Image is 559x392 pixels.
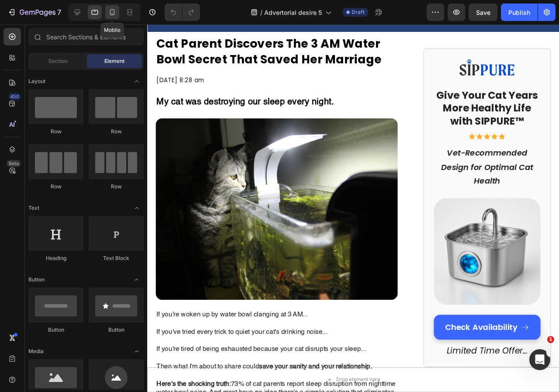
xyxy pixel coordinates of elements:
[10,356,263,365] p: Then what I'm about to share could
[57,7,61,17] p: 7
[508,8,530,17] div: Publish
[165,3,200,21] div: Undo/Redo
[48,57,67,65] span: Section
[301,336,414,350] h2: Limited Time Offer...
[130,273,144,287] span: Toggle open
[130,201,144,215] span: Toggle open
[264,8,322,17] span: Advertorial desire 5
[28,276,45,284] span: Button
[104,57,124,65] span: Element
[28,326,83,334] div: Button
[28,28,144,45] input: Search Sections & Elements
[89,128,144,135] div: Row
[89,326,144,334] div: Button
[28,347,44,355] span: Media
[301,305,414,332] a: Check Availability
[313,313,390,325] span: Check Availability
[28,183,83,191] div: Row
[117,357,236,364] strong: save your sanity and your relationship.
[7,160,21,167] div: Beta
[28,254,83,262] div: Heading
[476,9,490,16] span: Save
[199,370,245,377] div: Drop element here
[10,301,263,310] p: If you're woken up by water bowl clanging at 3 AM...
[10,319,263,329] p: If you've tried every trick to quiet your cat's drinking noise...
[301,183,414,295] img: gempages_575008548631610480-46f1e37d-8757-4973-8f38-7b0e23194f45.png
[10,77,196,87] strong: My cat was destroying our sleep every night.
[89,254,144,262] div: Text Block
[501,3,538,21] button: Publish
[28,128,83,135] div: Row
[547,336,554,343] span: 1
[89,183,144,191] div: Row
[309,129,406,170] i: Vet-Recommended Design for Optimal Cat Health
[28,204,39,212] span: Text
[529,349,550,370] iframe: Intercom live chat
[147,24,559,392] iframe: Design area
[260,8,262,17] span: /
[304,67,411,109] strong: Give Your Cat Years More Healthy Life with SIPPURE™
[130,74,144,88] span: Toggle open
[469,3,497,21] button: Save
[8,93,21,100] div: 450
[314,36,401,58] img: gempages_575008548631610480-8a726b1a-88a0-4110-a07b-864ef6e53805.svg
[10,337,263,347] p: If you're tired of being exhausted because your cat disrupts your sleep...
[352,8,365,16] span: Draft
[28,77,45,85] span: Layout
[10,53,262,64] p: [DATE] 8:28 am
[130,344,144,358] span: Toggle open
[9,99,263,290] img: gempages_575008548631610480-a304e737-809d-4d9a-ad4a-6cd238bdb5fc.jpg
[3,3,65,21] button: 7
[10,12,246,45] strong: Cat Parent Discovers The 3 AM Water Bowl Secret That Saved Her Marriage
